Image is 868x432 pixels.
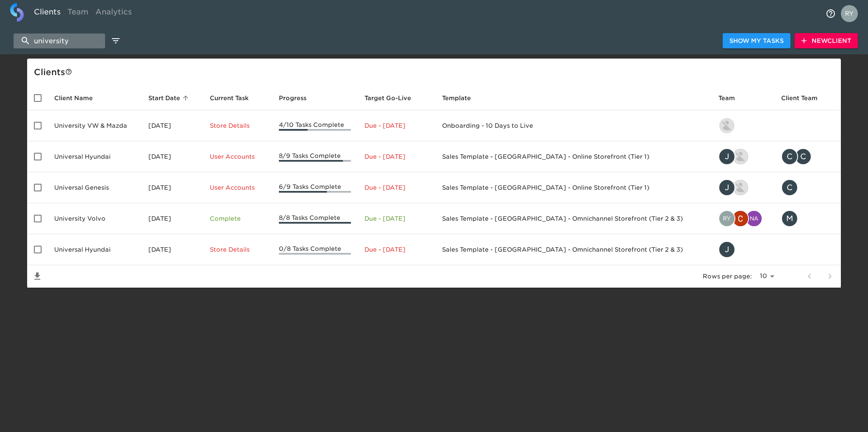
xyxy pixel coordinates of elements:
td: Sales Template - [GEOGRAPHIC_DATA] - Omnichannel Storefront (Tier 2 & 3) [435,203,712,234]
button: Save List [27,266,47,286]
span: Client Name [54,93,104,103]
td: Universal Hyundai [47,141,142,172]
span: Client Team [781,93,829,103]
div: justin.gervais@roadster.com, ryan.lattimore@roadster.com [718,179,768,196]
span: Start Date [148,93,191,103]
td: University VW & Mazda [47,110,142,141]
span: Calculated based on the start date and the duration of all Tasks contained in this Hub. [364,93,411,103]
td: Universal Hyundai [47,234,142,265]
img: christopher.mccarthy@roadster.com [733,211,748,226]
span: Progress [279,93,317,103]
select: rows per page [755,270,777,283]
a: Clients [31,3,64,24]
p: Due - [DATE] [364,121,428,130]
img: logo [10,3,24,22]
span: Team [718,93,746,103]
span: Target Go-Live [364,93,422,103]
span: This is the next Task in this Hub that should be completed [210,93,249,103]
span: Current Task [210,93,260,103]
p: User Accounts [210,183,265,192]
td: 0/8 Tasks Complete [272,234,358,265]
button: NewClient [795,33,858,49]
div: J [718,179,735,196]
td: Sales Template - [GEOGRAPHIC_DATA] - Omnichannel Storefront (Tier 2 & 3) [435,234,712,265]
img: ryan.lattimore@roadster.com [733,149,748,164]
td: [DATE] [142,141,203,172]
div: mspinksvolvo@msn.com [781,210,834,227]
td: [DATE] [142,234,203,265]
a: Team [64,3,92,24]
a: Analytics [92,3,135,24]
div: justin.gervais@roadster.com, ryan.lattimore@roadster.com [718,148,768,165]
p: Due - [DATE] [364,152,428,161]
table: enhanced table [27,86,841,288]
td: Onboarding - 10 Days to Live [435,110,712,141]
input: search [14,34,105,48]
div: cforte@universalnissan.com [781,179,834,196]
td: Universal Genesis [47,172,142,203]
span: Template [442,93,482,103]
svg: This is a list of all of your clients and clients shared with you [65,68,72,75]
td: [DATE] [142,110,203,141]
img: Profile [841,5,858,22]
div: M [781,210,798,227]
div: C [781,179,798,196]
img: nikko.foster@roadster.com [719,118,734,133]
p: Complete [210,214,265,223]
td: 6/9 Tasks Complete [272,172,358,203]
img: ryan.lattimore@roadster.com [733,180,748,195]
td: University Volvo [47,203,142,234]
button: Show My Tasks [723,33,790,49]
span: New Client [801,36,851,46]
div: C [781,148,798,165]
td: 8/9 Tasks Complete [272,141,358,172]
p: User Accounts [210,152,265,161]
p: Due - [DATE] [364,183,428,192]
td: Sales Template - [GEOGRAPHIC_DATA] - Online Storefront (Tier 1) [435,141,712,172]
span: Show My Tasks [729,36,784,46]
img: ryan.dale@roadster.com [719,211,734,226]
div: ryan.dale@roadster.com, christopher.mccarthy@roadster.com, naresh.bodla@cdk.com [718,210,768,227]
div: Client s [34,65,837,79]
div: justin.gervais@roadster.com [718,241,768,258]
td: Sales Template - [GEOGRAPHIC_DATA] - Online Storefront (Tier 1) [435,172,712,203]
p: Store Details [210,245,265,254]
div: nikko.foster@roadster.com [718,117,768,134]
img: naresh.bodla@cdk.com [746,211,762,226]
td: [DATE] [142,203,203,234]
td: [DATE] [142,172,203,203]
div: C [795,148,812,165]
td: 4/10 Tasks Complete [272,110,358,141]
p: Due - [DATE] [364,245,428,254]
p: Rows per page: [703,272,752,281]
button: notifications [821,3,841,24]
td: 8/8 Tasks Complete [272,203,358,234]
div: J [718,241,735,258]
button: edit [108,34,123,48]
p: Store Details [210,121,265,130]
div: cforte@universalnissan.com, cforte@universalhyundai.com [781,148,834,165]
p: Due - [DATE] [364,214,428,223]
div: J [718,148,735,165]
